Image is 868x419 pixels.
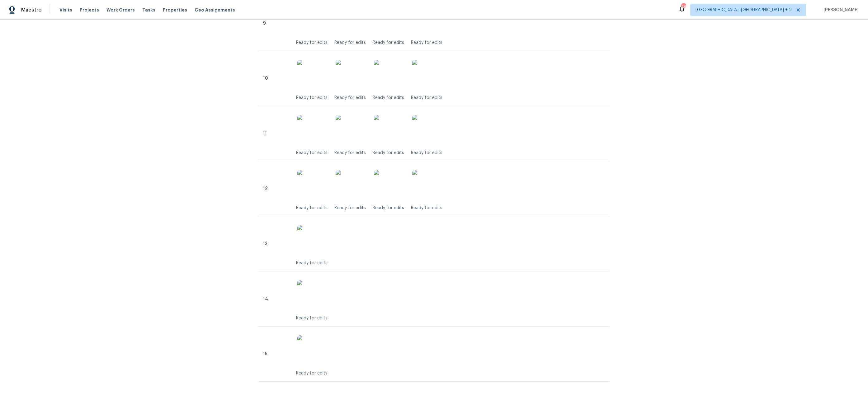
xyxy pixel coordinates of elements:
[681,4,686,10] div: 48
[258,271,291,327] td: 14
[258,161,291,216] td: 12
[163,7,187,13] span: Properties
[296,150,328,156] div: Ready for edits
[411,205,442,211] div: Ready for edits
[258,327,291,382] td: 15
[334,40,366,46] div: Ready for edits
[821,7,859,13] span: [PERSON_NAME]
[373,95,404,101] div: Ready for edits
[296,260,328,266] div: Ready for edits
[258,216,291,271] td: 13
[296,205,328,211] div: Ready for edits
[80,7,99,13] span: Projects
[296,315,328,321] div: Ready for edits
[373,40,404,46] div: Ready for edits
[258,51,291,106] td: 10
[334,205,366,211] div: Ready for edits
[411,40,442,46] div: Ready for edits
[142,8,155,12] span: Tasks
[21,7,42,13] span: Maestro
[334,150,366,156] div: Ready for edits
[59,7,72,13] span: Visits
[373,150,404,156] div: Ready for edits
[696,7,792,13] span: [GEOGRAPHIC_DATA], [GEOGRAPHIC_DATA] + 2
[334,95,366,101] div: Ready for edits
[258,106,291,161] td: 11
[296,95,328,101] div: Ready for edits
[195,7,235,13] span: Geo Assignments
[373,205,404,211] div: Ready for edits
[106,7,135,13] span: Work Orders
[296,370,328,376] div: Ready for edits
[411,95,442,101] div: Ready for edits
[296,40,328,46] div: Ready for edits
[411,150,442,156] div: Ready for edits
